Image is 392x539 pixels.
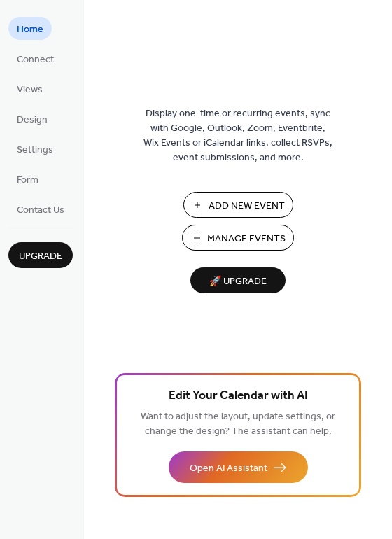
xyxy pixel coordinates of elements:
[8,47,62,70] a: Connect
[17,52,54,67] span: Connect
[190,267,286,293] button: 🚀 Upgrade
[141,407,335,441] span: Want to adjust the layout, update settings, or change the design? The assistant can help.
[183,192,293,218] button: Add New Event
[8,167,47,190] a: Form
[8,17,52,40] a: Home
[17,143,53,157] span: Settings
[17,83,43,97] span: Views
[190,461,267,476] span: Open AI Assistant
[199,272,277,291] span: 🚀 Upgrade
[17,203,64,218] span: Contact Us
[8,197,73,220] a: Contact Us
[143,106,332,165] span: Display one-time or recurring events, sync with Google, Outlook, Zoom, Eventbrite, Wix Events or ...
[209,199,285,213] span: Add New Event
[8,137,62,160] a: Settings
[8,242,73,268] button: Upgrade
[8,107,56,130] a: Design
[17,22,43,37] span: Home
[19,249,62,264] span: Upgrade
[207,232,286,246] span: Manage Events
[17,113,48,127] span: Design
[17,173,38,188] span: Form
[8,77,51,100] a: Views
[169,451,308,483] button: Open AI Assistant
[169,386,308,406] span: Edit Your Calendar with AI
[182,225,294,251] button: Manage Events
